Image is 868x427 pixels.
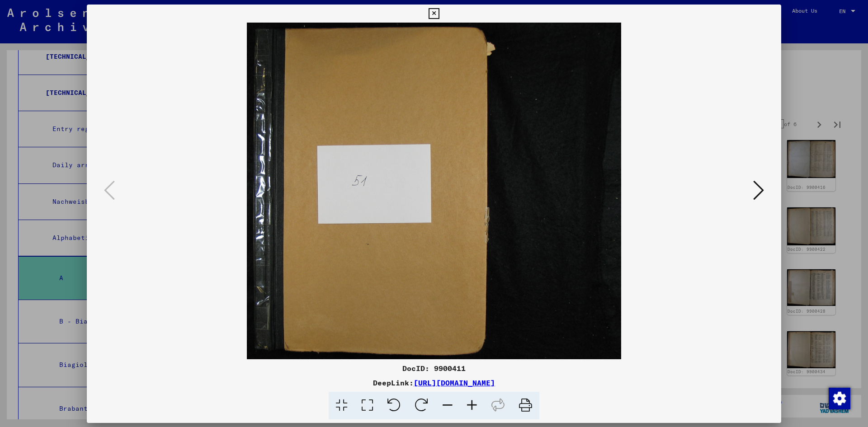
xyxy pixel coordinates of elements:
div: DocID: 9900411 [87,363,781,374]
img: Change consent [829,388,850,409]
img: 001.jpg [118,23,750,359]
a: [URL][DOMAIN_NAME] [414,378,495,387]
div: DeepLink: [87,377,781,388]
div: Change consent [828,387,850,409]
